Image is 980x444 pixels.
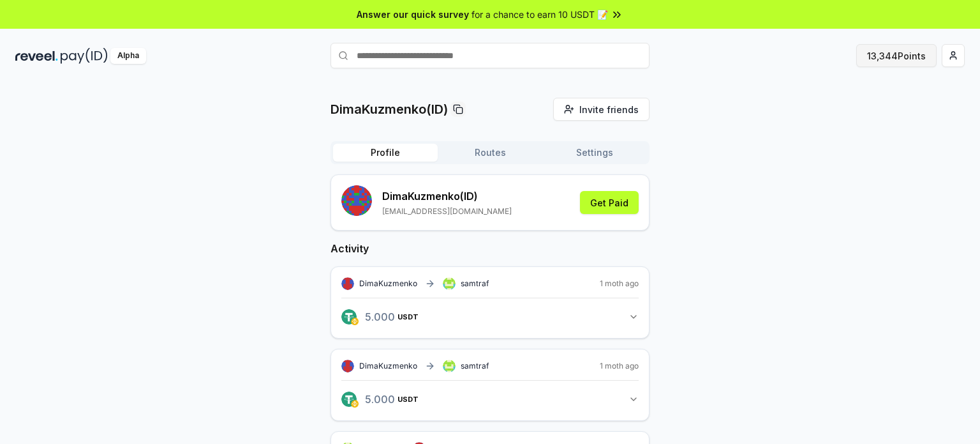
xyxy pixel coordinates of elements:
[341,309,357,325] img: logo.png
[461,279,489,289] span: samtraf
[15,48,58,64] img: reveel_dark
[438,144,542,162] button: Routes
[600,361,639,371] span: 1 moth ago
[357,8,469,21] span: Answer our quick survey
[856,44,937,67] button: 13,344Points
[330,241,650,256] h2: Activity
[580,191,639,214] button: Get Paid
[542,144,647,162] button: Settings
[333,144,438,162] button: Profile
[461,361,489,371] span: samtraf
[397,313,419,321] span: USDT
[397,395,419,403] span: USDT
[359,279,417,289] span: DimaKuzmenko
[330,100,448,118] p: DimaKuzmenko(ID)
[351,400,359,408] img: logo.png
[351,318,359,325] img: logo.png
[359,361,417,371] span: DimaKuzmenko
[341,392,357,407] img: logo.png
[553,98,650,121] button: Invite friends
[579,103,639,116] span: Invite friends
[382,206,512,217] p: [EMAIL_ADDRESS][DOMAIN_NAME]
[341,388,639,410] button: 5.000USDT
[382,188,512,204] p: DimaKuzmenko (ID)
[471,8,608,21] span: for a chance to earn 10 USDT 📝
[61,48,108,64] img: pay_id
[110,48,146,64] div: Alpha
[341,306,639,328] button: 5.000USDT
[600,279,639,289] span: 1 moth ago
